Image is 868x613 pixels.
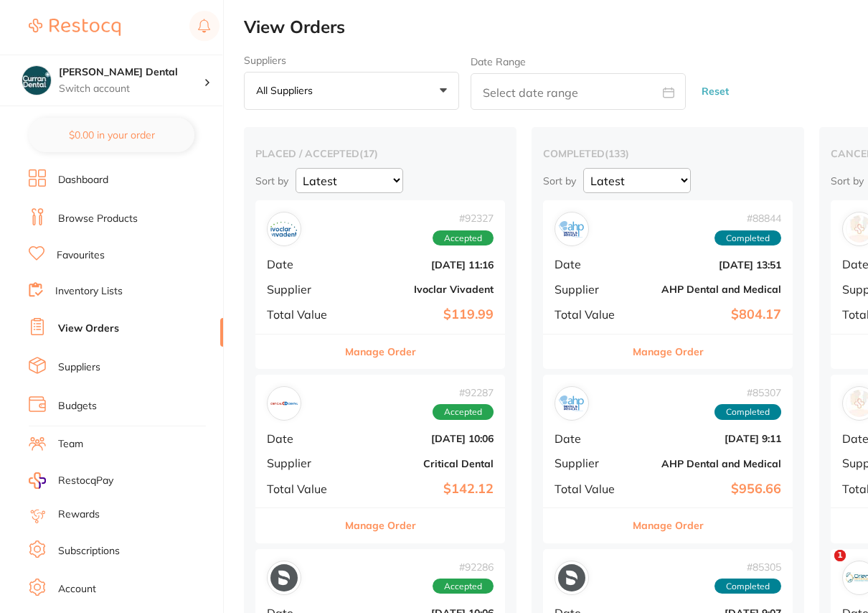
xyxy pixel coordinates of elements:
[267,457,339,469] span: Supplier
[267,283,339,296] span: Supplier
[267,258,339,271] span: Date
[831,174,864,187] p: Sort by
[433,387,494,398] span: # 92287
[555,457,626,469] span: Supplier
[267,482,339,495] span: Total Value
[267,308,339,321] span: Total Value
[638,482,781,497] b: $956.66
[350,259,494,271] b: [DATE] 11:16
[29,118,194,152] button: $0.00 in your order
[270,564,298,591] img: Dentsply Sirona
[29,11,121,44] a: Restocq Logo
[267,432,339,445] span: Date
[834,550,846,561] span: 1
[255,375,505,543] div: Critical Dental#92287AcceptedDate[DATE] 10:06SupplierCritical DentalTotal Value$142.12Manage Order
[22,66,51,95] img: Curran Dental
[58,212,138,226] a: Browse Products
[433,579,494,594] span: Accepted
[555,482,626,495] span: Total Value
[714,212,781,224] span: # 88844
[59,82,204,96] p: Switch account
[59,65,204,80] h4: Curran Dental
[433,212,494,224] span: # 92327
[697,72,733,111] button: Reset
[633,334,704,369] button: Manage Order
[58,173,108,187] a: Dashboard
[555,432,626,445] span: Date
[58,507,100,522] a: Rewards
[714,387,781,398] span: # 85307
[58,360,100,375] a: Suppliers
[558,390,585,417] img: AHP Dental and Medical
[58,322,119,336] a: View Orders
[29,19,121,36] img: Restocq Logo
[29,472,113,489] a: RestocqPay
[256,84,319,97] p: All suppliers
[555,283,626,296] span: Supplier
[244,17,868,37] h2: View Orders
[58,544,120,558] a: Subscriptions
[638,433,781,444] b: [DATE] 9:11
[433,230,494,246] span: Accepted
[244,72,459,111] button: All suppliers
[638,259,781,271] b: [DATE] 13:51
[244,55,459,66] label: Suppliers
[58,399,97,413] a: Budgets
[270,215,298,243] img: Ivoclar Vivadent
[543,147,793,160] h2: completed ( 133 )
[638,458,781,469] b: AHP Dental and Medical
[350,458,494,469] b: Critical Dental
[471,56,526,67] label: Date Range
[805,550,839,584] iframe: Intercom live chat
[471,73,686,110] input: Select date range
[555,308,626,321] span: Total Value
[633,508,704,543] button: Manage Order
[638,284,781,295] b: AHP Dental and Medical
[255,147,505,160] h2: placed / accepted ( 17 )
[350,433,494,444] b: [DATE] 10:06
[345,508,416,543] button: Manage Order
[714,404,781,420] span: Completed
[270,390,298,417] img: Critical Dental
[255,174,288,187] p: Sort by
[29,472,46,489] img: RestocqPay
[543,174,576,187] p: Sort by
[58,437,83,451] a: Team
[58,582,96,596] a: Account
[255,200,505,369] div: Ivoclar Vivadent#92327AcceptedDate[DATE] 11:16SupplierIvoclar VivadentTotal Value$119.99Manage Order
[714,561,781,573] span: # 85305
[638,307,781,322] b: $804.17
[55,284,123,299] a: Inventory Lists
[57,248,105,263] a: Favourites
[714,579,781,594] span: Completed
[714,230,781,246] span: Completed
[555,258,626,271] span: Date
[350,482,494,497] b: $142.12
[433,404,494,420] span: Accepted
[58,474,113,488] span: RestocqPay
[350,284,494,295] b: Ivoclar Vivadent
[433,561,494,573] span: # 92286
[350,307,494,322] b: $119.99
[558,215,585,243] img: AHP Dental and Medical
[558,564,585,591] img: Dentsply Sirona
[345,334,416,369] button: Manage Order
